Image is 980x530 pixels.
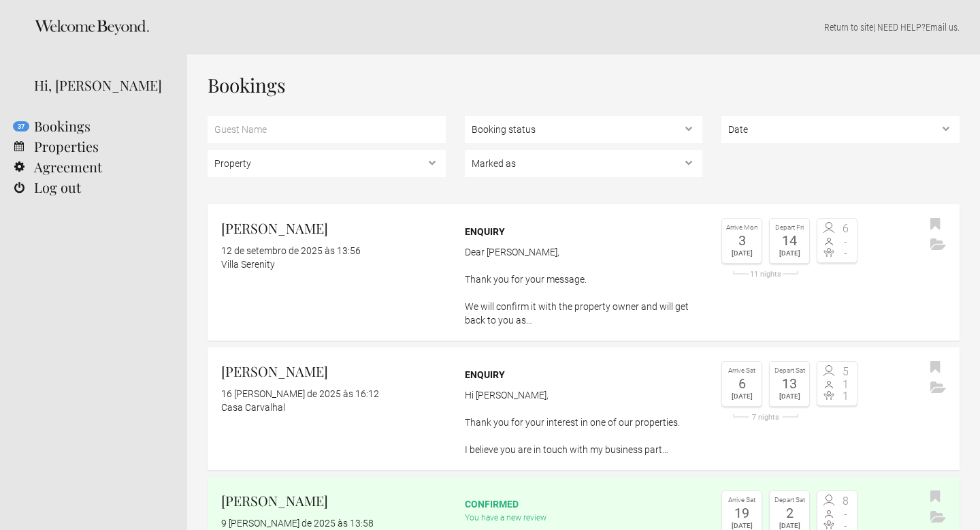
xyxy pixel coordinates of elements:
div: [DATE] [773,390,806,403]
p: Dear [PERSON_NAME], Thank you for your message. We will confirm it with the property owner and wi... [465,245,703,327]
div: Depart Fri [773,222,806,234]
flynt-notification-badge: 37 [13,121,29,131]
div: Villa Serenity [221,258,446,271]
div: Arrive Sat [725,365,758,377]
div: 7 nights [721,414,810,421]
div: Depart Sat [773,365,806,377]
h2: [PERSON_NAME] [221,490,446,511]
div: [DATE] [725,247,758,260]
div: Depart Sat [773,495,806,506]
button: Archive [927,235,949,255]
div: confirmed [465,497,703,511]
p: | NEED HELP? . [208,20,960,34]
flynt-date-display: 16 [PERSON_NAME] de 2025 às 16:12 [221,388,379,399]
div: 19 [725,506,758,520]
input: Guest Name [208,116,446,143]
span: 6 [837,223,853,234]
button: Archive [927,378,949,399]
select: , , , , , , , , , , [208,150,446,177]
div: Casa Carvalhal [221,401,446,414]
span: 1 [837,379,853,390]
div: 2 [773,506,806,520]
button: Bookmark [927,358,944,378]
div: Arrive Sat [725,495,758,506]
div: 6 [725,377,758,390]
flynt-date-display: 12 de setembro de 2025 às 13:56 [221,245,361,256]
flynt-date-display: 9 [PERSON_NAME] de 2025 às 13:58 [221,518,374,529]
a: [PERSON_NAME] 12 de setembro de 2025 às 13:56 Villa Serenity Enquiry Dear [PERSON_NAME], Thank yo... [208,204,960,341]
span: - [837,248,853,259]
div: Arrive Mon [725,222,758,234]
div: [DATE] [725,390,758,403]
span: 8 [837,496,853,507]
button: Archive [927,508,949,528]
select: , , [465,116,703,143]
span: 5 [837,367,853,377]
h1: Bookings [208,75,960,95]
div: 14 [773,234,806,247]
div: 3 [725,234,758,247]
div: 11 nights [721,270,810,278]
span: 1 [837,391,853,402]
select: , [721,116,960,143]
h2: [PERSON_NAME] [221,361,446,381]
div: Hi, [PERSON_NAME] [34,75,167,95]
button: Bookmark [927,487,944,508]
select: , , , [465,150,703,177]
div: Enquiry [465,225,703,238]
div: Enquiry [465,368,703,381]
a: Return to site [824,22,873,33]
h2: [PERSON_NAME] [221,218,446,238]
a: [PERSON_NAME] 16 [PERSON_NAME] de 2025 às 16:12 Casa Carvalhal Enquiry Hi [PERSON_NAME], Thank yo... [208,347,960,470]
a: Email us [926,22,958,33]
p: Hi [PERSON_NAME], Thank you for your interest in one of our properties. I believe you are in touc... [465,388,703,456]
div: 13 [773,377,806,390]
span: - [837,509,853,520]
div: [DATE] [773,247,806,260]
button: Bookmark [927,215,944,235]
span: - [837,236,853,247]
